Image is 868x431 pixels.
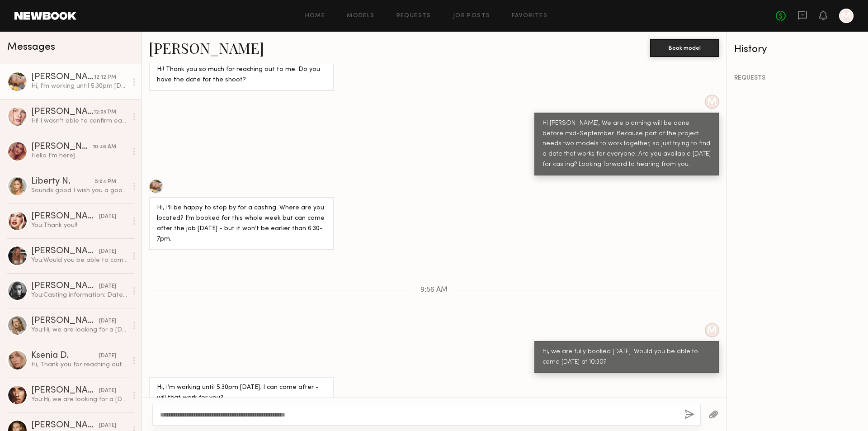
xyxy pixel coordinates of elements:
[31,421,99,430] div: [PERSON_NAME]
[99,422,116,430] div: [DATE]
[31,386,99,395] div: [PERSON_NAME]
[149,38,264,57] a: [PERSON_NAME]
[31,317,99,326] div: [PERSON_NAME]
[31,82,127,90] div: Hi, I’m working until 5:30pm [DATE]. I can come after - will that work for you?
[453,13,491,19] a: Job Posts
[420,286,448,294] span: 9:56 AM
[31,326,127,334] div: You: Hi, we are looking for a [DEMOGRAPHIC_DATA] model to shoot for a hair care appliance product...
[31,108,94,117] div: [PERSON_NAME]
[650,43,719,51] a: Book model
[99,282,116,291] div: [DATE]
[734,75,861,81] div: REQUESTS
[157,65,325,85] div: Hi! Thank you so much for reaching out to me. Do you have the date for the shoot?
[31,177,95,186] div: Liberty N.
[512,13,547,19] a: Favorites
[99,247,116,256] div: [DATE]
[99,213,116,221] div: [DATE]
[94,108,116,117] div: 12:03 PM
[31,282,99,291] div: [PERSON_NAME]
[31,221,127,230] div: You: Thank you!!
[347,13,374,19] a: Models
[157,203,325,245] div: Hi, I’ll be happy to stop by for a casting. Where are you located? I’m booked for this whole week...
[542,118,711,171] div: Hi [PERSON_NAME], We are planning will be done before mid-September. Because part of the project ...
[31,152,127,160] div: Hello I’m here)
[7,42,55,52] span: Messages
[31,351,99,360] div: Ksenia D.
[31,73,94,82] div: [PERSON_NAME]
[734,44,861,55] div: History
[31,291,127,299] div: You: Casting information: Date: [DATE] Time: 10:50 AM Address: [STREET_ADDRESS][US_STATE] Contact...
[542,347,711,368] div: Hi, we are fully booked [DATE]. Would you be able to come [DATE] at 10:30?
[650,39,719,57] button: Book model
[94,73,116,82] div: 12:12 PM
[31,256,127,265] div: You: Would you be able to come for the casting [DATE] at 10:40 am?
[31,360,127,369] div: Hi, Thank you for reaching out to me. Could you please provide more info about this project?
[31,247,99,256] div: [PERSON_NAME]
[31,212,99,221] div: [PERSON_NAME]
[95,178,116,186] div: 5:04 PM
[31,395,127,404] div: You: Hi, we are looking for a [DEMOGRAPHIC_DATA] model to shoot for a hair care appliance product...
[99,352,116,360] div: [DATE]
[31,117,127,125] div: Hi! I wasn’t able to confirm earlier because I have a photo shoot that day at 10 am so if you’re ...
[157,383,325,403] div: Hi, I’m working until 5:30pm [DATE]. I can come after - will that work for you?
[839,9,854,23] a: M
[31,142,93,152] div: [PERSON_NAME]
[396,13,431,19] a: Requests
[305,13,325,19] a: Home
[31,186,127,195] div: Sounds good I wish you a good shoot!
[93,143,116,152] div: 10:46 AM
[99,387,116,395] div: [DATE]
[99,317,116,326] div: [DATE]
